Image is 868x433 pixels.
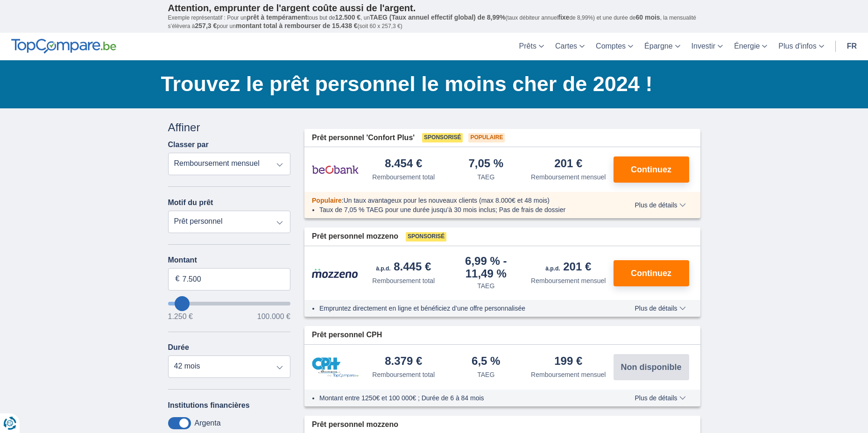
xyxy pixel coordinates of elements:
label: Institutions financières [168,401,250,410]
label: Montant [168,256,291,264]
a: Cartes [550,33,590,60]
a: Plus d'infos [773,33,829,60]
div: Remboursement total [372,276,435,285]
span: prêt à tempérament [247,14,307,21]
span: € [176,274,180,284]
button: Continuez [614,156,689,183]
p: Attention, emprunter de l'argent coûte aussi de l'argent. [168,2,700,14]
div: 7,05 % [468,158,503,170]
div: Remboursement mensuel [531,172,606,182]
div: TAEG [477,370,494,379]
button: Plus de détails [628,305,692,312]
li: Montant entre 1250€ et 100 000€ ; Durée de 6 à 84 mois [319,393,607,403]
input: wantToBorrow [168,302,291,305]
span: Plus de détails [635,202,685,208]
a: fr [841,33,862,60]
p: Exemple représentatif : Pour un tous but de , un (taux débiteur annuel de 8,99%) et une durée de ... [168,14,700,30]
span: Plus de détails [635,395,685,401]
span: Continuez [631,165,671,174]
span: Prêt personnel mozzeno [312,419,398,430]
img: TopCompare [11,39,116,54]
div: Remboursement mensuel [531,370,606,379]
span: Sponsorisé [422,133,463,142]
div: 8.454 € [385,158,422,170]
span: 1.250 € [168,313,193,320]
span: Non disponible [621,363,682,371]
button: Continuez [614,260,689,286]
span: Sponsorisé [406,232,446,241]
label: Motif du prêt [168,199,213,207]
div: : [304,196,615,205]
a: Investir [686,33,729,60]
span: TAEG (Taux annuel effectif global) de 8,99% [370,14,505,21]
div: 199 € [554,355,582,368]
span: Plus de détails [635,305,685,312]
label: Durée [168,343,189,352]
a: Épargne [639,33,686,60]
button: Non disponible [614,354,689,380]
span: Populaire [312,197,342,204]
label: Classer par [168,141,209,149]
span: 60 mois [636,14,660,21]
div: Remboursement mensuel [531,276,606,285]
span: Prêt personnel CPH [312,330,382,341]
label: Argenta [195,419,221,427]
img: pret personnel Mozzeno [312,268,359,278]
div: 6,99 % [449,256,524,279]
div: 6,5 % [472,355,500,368]
div: TAEG [477,281,494,291]
div: Remboursement total [372,172,435,182]
div: 8.379 € [385,355,422,368]
span: Un taux avantageux pour les nouveaux clients (max 8.000€ et 48 mois) [344,197,550,204]
div: Affiner [168,120,291,135]
div: Remboursement total [372,370,435,379]
li: Empruntez directement en ligne et bénéficiez d’une offre personnalisée [319,304,607,313]
span: 100.000 € [257,313,290,320]
div: 201 € [545,261,591,274]
img: pret personnel Beobank [312,158,359,181]
div: TAEG [477,172,494,182]
span: 257,3 € [195,22,217,29]
div: 8.445 € [376,261,431,274]
a: Prêts [514,33,550,60]
button: Plus de détails [628,394,692,402]
h1: Trouvez le prêt personnel le moins cher de 2024 ! [161,70,700,99]
button: Plus de détails [628,201,692,209]
span: 12.500 € [335,14,361,21]
span: Prêt personnel 'Confort Plus' [312,133,415,143]
span: fixe [558,14,569,21]
span: Prêt personnel mozzeno [312,231,398,242]
span: Continuez [631,269,671,277]
li: Taux de 7,05 % TAEG pour une durée jusqu’à 30 mois inclus; Pas de frais de dossier [319,205,607,214]
a: Comptes [590,33,639,60]
span: montant total à rembourser de 15.438 € [236,22,358,29]
div: 201 € [554,158,582,170]
span: Populaire [468,133,505,142]
a: Énergie [728,33,773,60]
img: pret personnel CPH Banque [312,357,359,377]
